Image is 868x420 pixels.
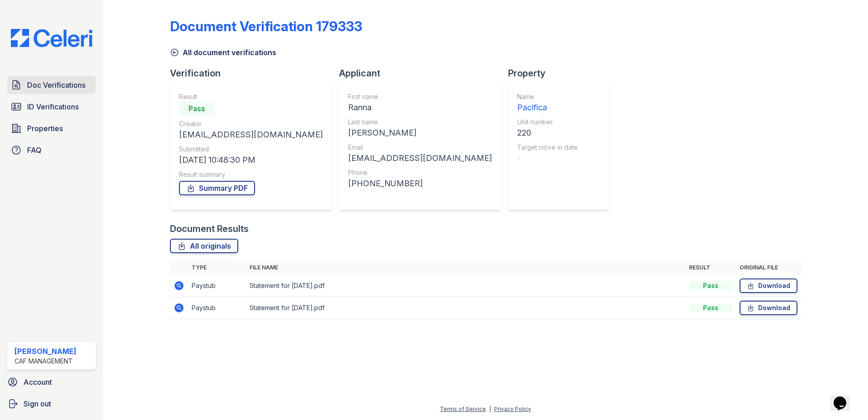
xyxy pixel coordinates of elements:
div: | [489,406,491,412]
a: FAQ [7,141,96,159]
span: Sign out [24,398,51,409]
div: Result summary [179,170,323,179]
iframe: chat widget [830,384,859,411]
div: Phone [348,168,492,177]
span: Account [24,377,52,387]
div: Document Results [170,222,249,235]
div: [PERSON_NAME] [14,346,76,357]
td: Paystub [188,297,246,319]
div: [PHONE_NUMBER] [348,177,492,190]
img: CE_Logo_Blue-a8612792a0a2168367f1c8372b55b34899dd931a85d93a1a3d3e32e68fde9ad4.png [4,29,99,47]
div: Result [179,92,323,101]
div: Ranna [348,101,492,114]
div: Last name [348,118,492,127]
td: Statement for [DATE].pdf [246,275,685,297]
a: Privacy Policy [494,406,531,412]
td: Paystub [188,275,246,297]
span: ID Verifications [27,101,79,112]
div: Submitted [179,145,323,154]
div: Unit number [517,118,578,127]
span: Doc Verifications [27,80,85,90]
div: Pacifica [517,101,578,114]
div: - [517,152,578,165]
div: 220 [517,127,578,139]
div: [EMAIL_ADDRESS][DOMAIN_NAME] [179,128,323,141]
a: All document verifications [170,47,276,58]
div: [EMAIL_ADDRESS][DOMAIN_NAME] [348,152,492,165]
div: Name [517,92,578,101]
a: Properties [7,119,96,137]
td: Statement for [DATE].pdf [246,297,685,319]
a: Terms of Service [440,406,486,412]
th: Type [188,260,246,275]
div: Applicant [339,67,508,80]
span: Properties [27,123,63,134]
th: Original file [736,260,801,275]
a: Doc Verifications [7,76,96,94]
a: Summary PDF [179,181,255,195]
a: Download [740,301,797,315]
div: [DATE] 10:48:30 PM [179,154,323,166]
a: All originals [170,239,238,253]
a: Sign out [4,395,99,413]
div: Pass [179,101,215,116]
div: Document Verification 179333 [170,18,362,34]
div: Pass [689,303,732,312]
div: Email [348,143,492,152]
div: CAF Management [14,357,76,366]
th: Result [685,260,736,275]
div: [PERSON_NAME] [348,127,492,139]
a: Account [4,373,99,391]
div: Pass [689,281,732,290]
div: Target move in date [517,143,578,152]
div: Property [508,67,617,80]
th: File name [246,260,685,275]
span: FAQ [27,145,42,156]
div: Creator [179,119,323,128]
a: Name Pacifica [517,92,578,114]
a: ID Verifications [7,98,96,116]
div: First name [348,92,492,101]
a: Download [740,278,797,293]
div: Verification [170,67,339,80]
